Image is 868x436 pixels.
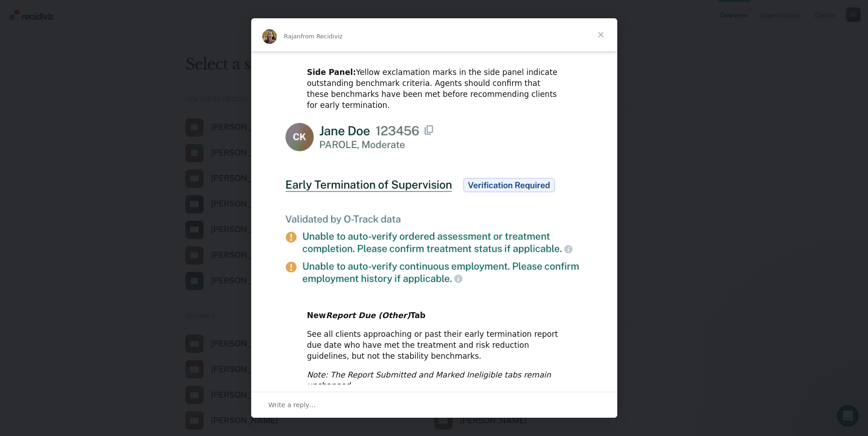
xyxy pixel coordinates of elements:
div: See all clients approaching or past their early termination report due date who have met the trea... [307,329,561,362]
span: Close [584,18,617,51]
span: Write a reply… [269,399,316,411]
i: Report Due (Other) [326,311,410,320]
b: Side Panel: [307,68,356,77]
div: Yellow exclamation marks in the side panel indicate outstanding benchmark criteria. Agents should... [307,67,561,111]
img: Profile image for Rajan [262,29,277,44]
span: Rajan [284,33,301,40]
b: New Tab [307,311,426,320]
span: from Recidiviz [301,33,343,40]
i: Note: The Report Submitted and Marked Ineligible tabs remain unchanged. [307,370,551,390]
div: Open conversation and reply [251,392,617,418]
